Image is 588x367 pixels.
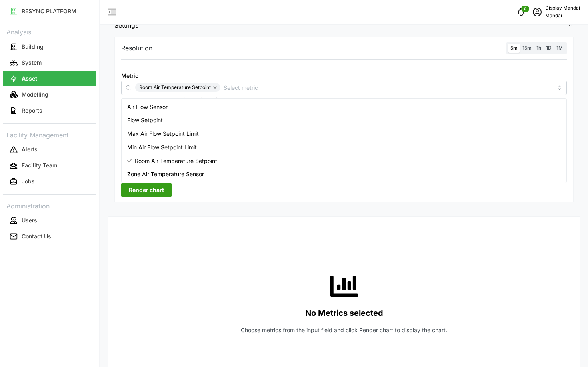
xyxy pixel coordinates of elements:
p: Modelling [22,91,48,99]
p: Administration [3,200,96,211]
a: Modelling [3,87,96,103]
span: Room Air Temperature Setpoint [135,157,217,165]
button: RESYNC PLATFORM [3,4,96,18]
a: Asset [3,71,96,87]
button: Asset [3,71,96,86]
label: Metric [121,71,138,80]
p: Alerts [22,145,38,153]
span: 15m [522,45,532,51]
p: System [22,59,42,67]
button: schedule [529,4,545,20]
p: Facility Team [22,161,57,169]
a: Facility Team [3,158,96,174]
span: Flow Setpoint [127,116,163,125]
button: Render chart [121,183,172,197]
a: Alerts [3,142,96,158]
span: 1h [536,45,541,51]
p: Resolution [121,43,152,53]
button: notifications [513,4,529,20]
a: Jobs [3,174,96,190]
input: Select metric [224,83,553,92]
button: Modelling [3,87,96,102]
span: Air Flow Sensor [127,103,168,111]
p: Display Mandai [545,4,580,12]
span: 1M [556,45,563,51]
span: 1D [546,45,552,51]
span: 5m [510,45,518,51]
span: 0 [524,6,526,12]
p: Users [22,216,37,224]
button: Settings [108,16,580,35]
a: System [3,55,96,71]
p: Contact Us [22,232,51,240]
button: Reports [3,103,96,118]
p: Facility Management [3,129,96,140]
a: Users [3,212,96,228]
p: Mandai [545,12,580,20]
p: Choose metrics from the input field and click Render chart to display the chart. [241,326,447,334]
a: Contact Us [3,228,96,244]
div: Settings [108,35,580,212]
span: Max Air Flow Setpoint Limit [127,129,199,138]
p: *You can only select a maximum of 5 metrics [121,97,567,103]
button: Users [3,213,96,228]
p: Reports [22,107,42,115]
button: System [3,56,96,70]
button: Building [3,40,96,54]
p: Asset [22,75,37,83]
p: RESYNC PLATFORM [22,7,76,15]
span: Settings [114,16,568,35]
p: Jobs [22,177,35,185]
a: RESYNC PLATFORM [3,3,96,19]
a: Reports [3,103,96,119]
span: Render chart [129,183,164,197]
button: Alerts [3,143,96,157]
button: Facility Team [3,159,96,173]
a: Building [3,39,96,55]
span: Room Air Temperature Setpoint [139,83,211,92]
p: Building [22,43,44,51]
button: Contact Us [3,229,96,244]
p: Analysis [3,26,96,37]
span: Zone Air Temperature Sensor [127,170,204,179]
span: Min Air Flow Setpoint Limit [127,143,197,152]
button: Jobs [3,175,96,189]
p: No Metrics selected [305,307,383,320]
